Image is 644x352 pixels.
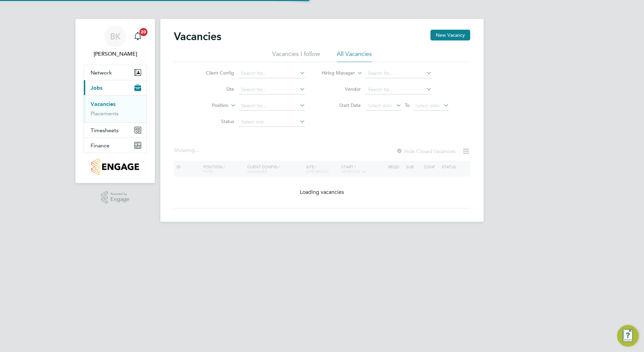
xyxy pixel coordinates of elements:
[239,85,305,94] input: Search for...
[337,50,372,62] li: All Vacancies
[365,69,432,78] input: Search for...
[84,123,147,138] button: Timesheets
[84,80,147,95] button: Jobs
[75,19,155,183] nav: Main navigation
[195,147,199,154] span: ...
[84,26,147,58] a: BK[PERSON_NAME]
[110,191,129,197] span: Powered by
[84,95,147,122] div: Jobs
[195,70,234,76] label: Client Config
[139,28,148,36] span: 20
[396,148,455,154] label: Hide Closed Vacancies
[322,86,361,92] label: Vendor
[403,101,412,110] span: To
[84,65,147,80] button: Network
[84,50,147,58] span: Ben Kinchin
[91,101,116,107] a: Vacancies
[174,147,200,154] div: Showing
[316,70,355,77] label: Hiring Manager
[91,127,119,134] span: Timesheets
[91,110,119,117] a: Placements
[91,142,109,149] span: Finance
[101,191,130,204] a: Powered byEngage
[322,102,361,108] label: Start Date
[239,69,305,78] input: Search for...
[174,30,221,43] h2: Vacancies
[365,85,432,94] input: Search for...
[272,50,320,62] li: Vacancies I follow
[91,158,139,175] img: countryside-properties-logo-retina.png
[368,102,392,109] span: Select date
[84,138,147,153] button: Finance
[239,101,305,111] input: Search for...
[84,158,147,175] a: Go to home page
[190,102,228,109] label: Position
[110,197,129,202] span: Engage
[110,32,121,41] span: BK
[617,325,639,347] button: Engage Resource Center
[91,69,112,76] span: Network
[195,86,234,92] label: Site
[415,102,440,109] span: Select date
[239,117,305,127] input: Select one
[430,30,470,40] button: New Vacancy
[91,85,102,91] span: Jobs
[131,26,144,47] a: 20
[195,118,234,124] label: Status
